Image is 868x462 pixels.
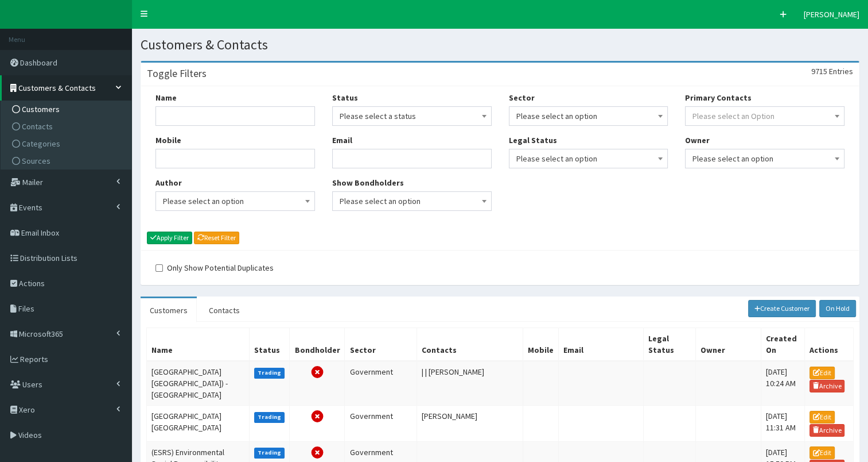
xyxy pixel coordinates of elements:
th: Actions [804,328,853,361]
span: Files [18,303,34,314]
span: Microsoft365 [19,329,63,339]
span: Please select an option [509,106,668,126]
label: Owner [685,134,710,146]
th: Contacts [417,328,523,361]
span: Entries [829,66,853,76]
label: Mobile [155,134,181,146]
span: Users [22,379,42,390]
th: Mobile [523,328,559,361]
label: Primary Contacts [685,92,752,103]
a: Create Customer [748,300,816,317]
span: Reports [20,354,48,364]
th: Owner [695,328,761,361]
a: Contacts [200,298,249,322]
a: Edit [809,367,835,379]
span: Events [19,202,42,213]
td: [PERSON_NAME] [417,406,523,441]
a: Sources [3,152,131,170]
th: Bondholder [290,328,345,361]
label: Trading [254,368,285,378]
a: Categories [3,135,131,152]
label: Status [332,92,358,103]
span: Categories [22,138,60,149]
th: Status [249,328,290,361]
span: Distribution Lists [20,253,77,263]
h3: Toggle Filters [147,68,207,79]
h1: Customers & Contacts [141,37,859,52]
label: Trading [254,412,285,422]
label: Legal Status [509,134,557,146]
label: Show Bondholders [332,177,404,188]
a: Edit [809,411,835,423]
th: Created On [761,328,804,361]
label: Name [155,92,177,103]
span: Actions [19,278,45,288]
td: [GEOGRAPHIC_DATA] [GEOGRAPHIC_DATA]) - [GEOGRAPHIC_DATA] [147,361,250,406]
td: [DATE] 10:24 AM [761,361,804,406]
a: Contacts [3,118,131,135]
button: Apply Filter [147,232,192,244]
span: Please select an option [332,191,492,211]
span: Please select an option [509,149,668,168]
span: Dashboard [20,57,57,68]
td: Government [345,406,417,441]
span: Contacts [22,121,53,132]
span: Customers & Contacts [18,83,96,93]
label: Trading [254,448,285,458]
span: Please select an option [692,151,837,167]
span: Please select a status [332,106,492,126]
span: Customers [22,104,60,114]
span: Please select an option [516,151,661,167]
label: Email [332,134,352,146]
input: Only Show Potential Duplicates [155,264,163,272]
span: Please select an option [340,193,484,209]
th: Sector [345,328,417,361]
label: Sector [509,92,535,103]
a: On Hold [819,300,856,317]
span: Videos [18,430,42,440]
a: Customers [3,101,131,118]
label: Author [155,177,182,188]
td: [DATE] 11:31 AM [761,406,804,441]
a: Edit [809,446,835,459]
th: Name [147,328,250,361]
a: Archive [809,380,845,392]
td: [GEOGRAPHIC_DATA] [GEOGRAPHIC_DATA] [147,406,250,441]
span: Mailer [22,177,43,187]
span: Please select an option [516,108,661,124]
label: Only Show Potential Duplicates [155,262,274,274]
span: 9715 [811,66,827,76]
span: Sources [22,156,50,166]
span: Please select an Option [692,111,774,121]
span: Please select an option [685,149,844,168]
span: Please select an option [155,191,315,211]
span: Email Inbox [21,228,59,238]
a: Customers [141,298,197,322]
span: Please select an option [163,193,308,209]
th: Legal Status [643,328,695,361]
td: Government [345,361,417,406]
td: | | [PERSON_NAME] [417,361,523,406]
th: Email [559,328,644,361]
span: Please select a status [340,108,484,124]
a: Archive [809,424,845,437]
span: Xero [19,405,35,415]
a: Reset Filter [194,232,239,244]
span: [PERSON_NAME] [804,9,859,20]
